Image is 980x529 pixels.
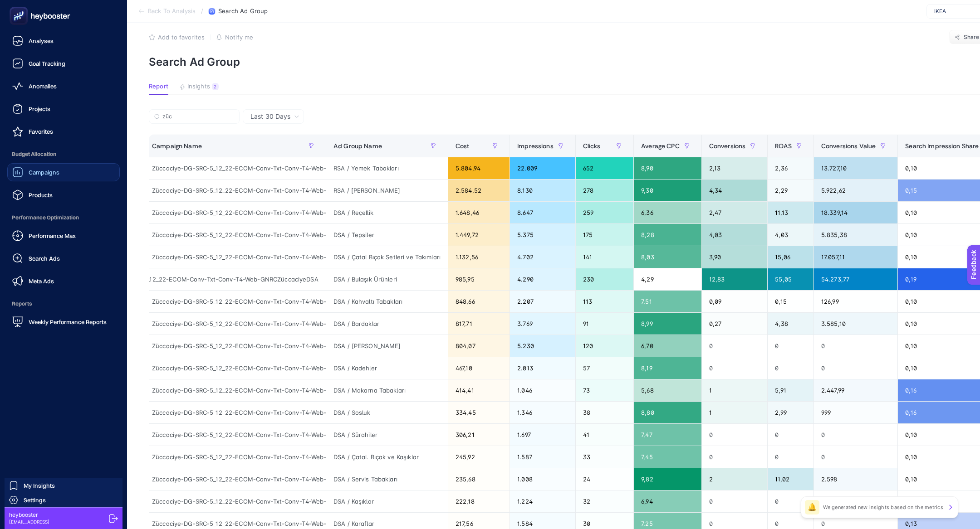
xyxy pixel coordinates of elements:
div: 8,90 [634,157,701,179]
div: 3,90 [702,246,768,268]
div: 5,68 [634,379,701,401]
div: DSA / Makarna Tabakları [326,379,448,401]
div: 4,03 [702,224,768,246]
div: 0 [814,335,897,357]
div: Züccaciye-DG-SRC-5_12_22-ECOM-Conv-Txt-Conv-T4-Web-GNRCZüccaciyeDSA [145,291,326,312]
div: DSA / Kadehler [326,357,448,379]
div: 0 [814,446,897,468]
span: Campaign Name [152,142,202,150]
div: 8.130 [510,180,575,201]
div: 73 [576,379,633,401]
div: 7,45 [634,446,701,468]
div: DSA / Sosluk [326,402,448,423]
div: 8,28 [634,224,701,246]
span: Campaigns [29,169,59,176]
span: Search Impression Share [905,142,979,150]
div: 1.587 [510,446,575,468]
a: Favorites [7,122,120,141]
span: Add to favorites [158,34,205,41]
div: Züccaciye-DG-SRC-5_12_22-ECOM-Conv-Txt-Conv-T4-Web-GNRCZüccaciyeDSA [145,180,326,201]
div: 0 [768,424,813,446]
div: Züccaciye-DG-SRC-5_12_22-ECOM-Conv-Txt-Conv-T4-Web-GNRCZüccaciyeDSA [145,246,326,268]
div: 804,07 [448,335,510,357]
div: Züccaciye-DG-SRC-5_12_22-ECOM-Conv-Txt-Conv-T4-Web-GNRCZüccaciyeDSA [145,313,326,335]
span: Report [149,83,168,90]
div: 817,71 [448,313,510,335]
a: Anomalies [7,77,120,95]
div: 1.046 [510,379,575,401]
span: Notify me [225,34,253,41]
div: DSA / Çatal Bıçak Setleri ve Takımları [326,246,448,268]
div: 13.727,10 [814,157,897,179]
span: Insights [187,83,210,90]
div: DSA / Reçellik [326,202,448,223]
div: 1 [702,402,768,423]
div: DSA / Kahvaltı Tabakları [326,291,448,312]
div: 8,03 [634,246,701,268]
div: 24 [576,468,633,490]
div: DSA / Çatal. Bıçak ve Kaşıklar [326,446,448,468]
span: Share [964,34,980,41]
div: Züccaciye-DG-SRC-5_12_22-ECOM-Conv-Txt-Conv-T4-Web-GNRCZüccaciyeDSA [145,446,326,468]
div: 2.207 [510,291,575,312]
div: 55,05 [768,268,813,290]
div: 11,13 [768,202,813,223]
div: 7,47 [634,424,701,446]
div: Züccaciye-DG-SRC-5_12_22-ECOM-Conv-Txt-Conv-T4-Web-GNRCZüccaciyeDSA [145,157,326,179]
div: 0,27 [702,313,768,335]
span: ROAS [775,142,792,150]
div: 334,45 [448,402,510,423]
span: Performance Max [29,232,76,239]
div: 0,09 [702,291,768,312]
div: DSA / [PERSON_NAME] [326,335,448,357]
div: 4,38 [768,313,813,335]
div: 0 [702,446,768,468]
div: 1.697 [510,424,575,446]
span: Cost [456,142,470,150]
div: 8.647 [510,202,575,223]
span: [EMAIL_ADDRESS] [9,519,49,525]
div: 12,83 [702,268,768,290]
div: 0 [768,490,813,512]
div: 245,92 [448,446,510,468]
div: 5.230 [510,335,575,357]
div: 1.648,46 [448,202,510,223]
div: 1.449,72 [448,224,510,246]
div: 4,03 [768,224,813,246]
span: Goal Tracking [29,60,65,67]
span: Settings [24,496,46,504]
div: 4.702 [510,246,575,268]
div: 4,34 [702,180,768,201]
div: 0 [768,357,813,379]
div: 4.290 [510,268,575,290]
div: 0 [814,424,897,446]
div: 15,06 [768,246,813,268]
span: Average CPC [641,142,680,150]
div: Züccaciye-DG-SRC-5_12_22-ECOM-Conv-Txt-Conv-T4-Web-GNRCZüccaciyeDSA [145,490,326,512]
div: 11,02 [768,468,813,490]
span: My Insights [24,482,55,489]
a: Performance Max [7,227,120,245]
div: 8,99 [634,313,701,335]
div: 848,66 [448,291,510,312]
div: 230 [576,268,633,290]
button: Notify me [216,34,253,41]
div: 652 [576,157,633,179]
div: 8,19 [634,357,701,379]
div: 0,15 [768,291,813,312]
span: Conversions [709,142,746,150]
span: Analyses [29,37,54,44]
div: 222,18 [448,490,510,512]
div: Züccaciye-DG-SRC-5_12_22-ECOM-Conv-Txt-Conv-T4-Web-GNRCZüccaciyeDSA [145,335,326,357]
div: 5.375 [510,224,575,246]
p: We generated new insights based on the metrics [823,504,943,511]
button: Add to favorites [149,34,205,41]
div: DSA / Bulaşık Ürünleri [326,268,448,290]
span: heybooster [9,511,49,519]
div: 2 [212,83,219,90]
div: Züccaciye-DG-SRC-5_12_22-ECOM-Conv-Txt-Conv-T4-Web-GNRCZüccaciyeDSA [145,468,326,490]
div: DSA / Servis Tabakları [326,468,448,490]
div: 414,41 [448,379,510,401]
div: DSA / Kaşıklar [326,490,448,512]
span: Impressions [517,142,554,150]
